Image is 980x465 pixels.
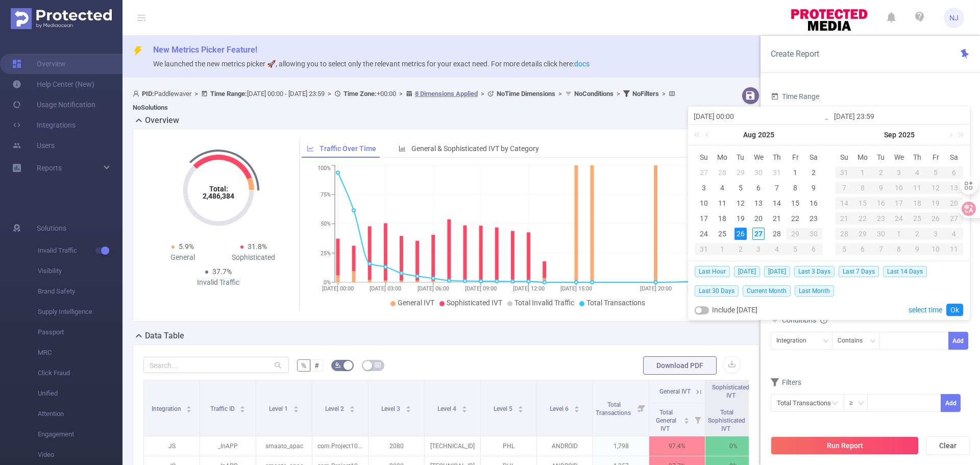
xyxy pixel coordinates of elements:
[941,394,961,412] button: Add
[698,197,710,209] div: 10
[38,445,122,465] span: Video
[415,90,478,97] u: 8 Dimensions Applied
[703,125,713,145] a: Previous month (PageUp)
[153,45,257,55] span: New Metrics Picker Feature!
[750,243,768,255] div: 3
[307,145,314,152] i: icon: line-chart
[497,90,555,97] b: No Time Dimensions
[926,195,945,211] td: September 19, 2025
[849,395,860,411] div: ≥
[692,125,705,145] a: Last year (Control + left)
[908,241,926,257] td: October 9, 2025
[417,285,449,292] tspan: [DATE] 06:00
[768,241,786,257] td: September 4, 2025
[804,150,823,165] th: Sat
[794,266,835,277] span: Last 3 Days
[872,212,890,225] div: 23
[804,241,823,257] td: September 6, 2025
[945,195,963,211] td: September 20, 2025
[698,166,710,179] div: 27
[853,226,872,241] td: September 29, 2025
[952,125,966,145] a: Next year (Control + right)
[786,150,804,165] th: Fri
[742,125,757,145] a: Aug
[835,165,853,180] td: August 31, 2025
[835,166,853,179] div: 31
[750,211,768,226] td: August 20, 2025
[731,243,750,255] div: 2
[11,8,112,29] img: Protected Media
[908,197,926,209] div: 18
[872,153,890,162] span: Tu
[872,150,890,165] th: Tue
[897,125,916,145] a: 2025
[908,165,926,180] td: September 4, 2025
[804,228,823,240] div: 30
[926,180,945,195] td: September 12, 2025
[12,74,94,94] a: Help Center (New)
[890,197,909,209] div: 17
[786,241,804,257] td: September 5, 2025
[908,166,926,179] div: 4
[834,110,964,123] input: End date
[786,195,804,211] td: August 15, 2025
[734,266,760,277] span: [DATE]
[143,357,289,373] input: Search...
[37,158,62,178] a: Reports
[768,243,786,255] div: 4
[659,90,669,97] span: >
[750,165,768,180] td: July 30, 2025
[768,226,786,241] td: August 28, 2025
[926,212,945,225] div: 26
[853,150,872,165] th: Mon
[375,362,381,368] i: icon: table
[804,195,823,211] td: August 16, 2025
[38,383,122,404] span: Unified
[890,165,909,180] td: September 3, 2025
[37,164,62,172] span: Reports
[853,212,872,225] div: 22
[396,90,406,97] span: >
[734,212,747,225] div: 19
[321,191,331,198] tspan: 75%
[317,165,331,172] tspan: 100%
[133,90,142,97] i: icon: user
[872,243,890,255] div: 7
[731,150,750,165] th: Tue
[752,197,765,209] div: 13
[890,182,909,194] div: 10
[883,266,927,277] span: Last 14 Days
[212,267,232,276] span: 37.7%
[37,218,66,238] span: Solutions
[789,182,801,194] div: 8
[835,211,853,226] td: September 21, 2025
[945,180,963,195] td: September 13, 2025
[320,144,376,153] span: Traffic Over Time
[835,182,853,194] div: 7
[948,332,968,350] button: Add
[908,211,926,226] td: September 25, 2025
[858,400,864,407] i: icon: down
[695,241,713,257] td: August 31, 2025
[698,228,710,240] div: 24
[853,195,872,211] td: September 15, 2025
[191,90,201,97] span: >
[324,279,331,286] tspan: 0%
[908,228,926,240] div: 2
[835,197,853,209] div: 14
[853,182,872,194] div: 8
[807,212,820,225] div: 23
[248,242,267,251] span: 31.8%
[133,46,143,56] i: icon: thunderbolt
[771,228,783,240] div: 28
[716,212,728,225] div: 18
[750,150,768,165] th: Wed
[38,302,122,322] span: Supply Intelligence
[771,49,819,59] span: Create Report
[183,277,254,288] div: Invalid Traffic
[465,285,497,292] tspan: [DATE] 09:00
[142,90,154,97] b: PID:
[908,153,926,162] span: Th
[908,226,926,241] td: October 2, 2025
[804,153,823,162] span: Sa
